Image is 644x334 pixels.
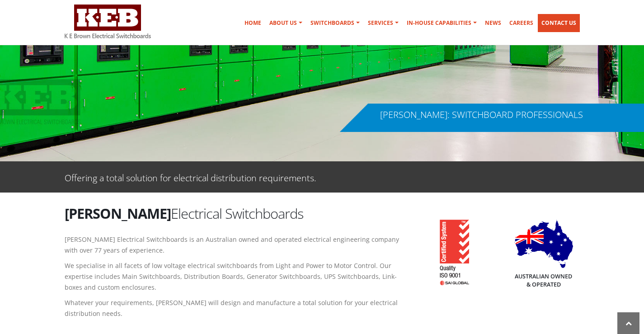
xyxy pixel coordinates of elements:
[364,14,402,32] a: Services
[65,204,171,223] strong: [PERSON_NAME]
[380,110,583,119] div: [PERSON_NAME]: SWITCHBOARD PROFESSIONALS
[506,14,537,32] a: Careers
[241,14,265,32] a: Home
[403,14,480,32] a: In-house Capabilities
[514,273,573,289] h5: Australian Owned & Operated
[65,260,404,293] p: We specialise in all facets of low voltage electrical switchboards from Light and Power to Motor ...
[266,14,306,32] a: About Us
[65,170,316,183] p: Offering a total solution for electrical distribution requirements.
[307,14,363,32] a: Switchboards
[538,14,580,32] a: Contact Us
[65,5,151,38] img: K E Brown Electrical Switchboards
[65,234,404,256] p: [PERSON_NAME] Electrical Switchboards is an Australian owned and operated electrical engineering ...
[65,297,404,319] p: Whatever your requirements, [PERSON_NAME] will design and manufacture a total solution for your e...
[428,215,470,285] img: K E Brown ISO 9001 Accreditation
[481,14,505,32] a: News
[65,204,404,223] h2: Electrical Switchboards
